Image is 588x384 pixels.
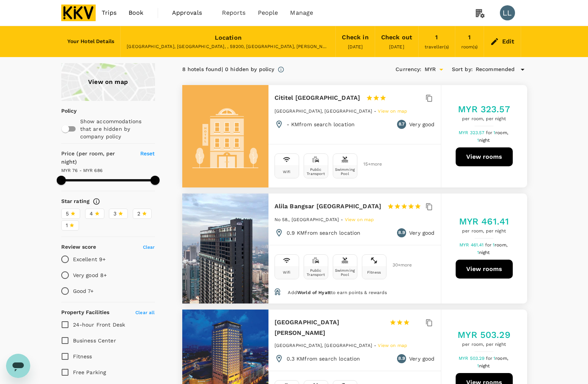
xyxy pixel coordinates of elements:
[73,369,106,375] span: Free Parking
[67,37,115,46] h6: Your Hotel Details
[345,217,374,222] span: View on map
[93,198,100,205] svg: Star ratings are awarded to properties to represent the quality of services, facilities, and amen...
[258,8,278,17] span: People
[345,216,374,222] a: View on map
[458,329,510,341] h5: MYR 503.29
[73,255,106,263] p: Excellent 9+
[378,343,407,348] span: View on map
[297,290,331,295] span: World of Hyatt
[461,44,478,50] span: room(s)
[80,118,154,140] p: Show accommodations that are hidden by company policy
[61,5,96,21] img: KKV Supply Chain Sdn Bhd
[66,210,69,218] span: 5
[378,108,407,114] span: View on map
[275,201,382,212] h6: Alila Bangsar [GEOGRAPHIC_DATA]
[479,138,490,143] span: night
[341,217,344,222] span: -
[393,263,404,268] span: 30 + more
[493,130,509,135] span: 1
[61,197,90,206] h6: Star rating
[275,317,383,338] h6: [GEOGRAPHIC_DATA][PERSON_NAME]
[459,130,486,135] span: MYR 323.57
[127,43,329,51] div: [GEOGRAPHIC_DATA], [GEOGRAPHIC_DATA], , 59200, [GEOGRAPHIC_DATA], [PERSON_NAME]
[6,354,30,378] iframe: Button to launch messaging window
[459,242,485,248] span: MYR 461.41
[493,356,509,361] span: 1
[222,8,246,17] span: Reports
[398,355,405,362] span: 8.9
[486,130,493,135] span: for
[452,65,473,74] h6: Sort by :
[73,353,92,359] span: Fitness
[61,63,155,101] a: View on map
[61,308,110,317] h6: Property Facilities
[425,44,449,50] span: traveller(s)
[459,228,509,235] span: per room, per night
[477,363,491,369] span: 1
[348,44,363,50] span: [DATE]
[61,243,96,251] h6: Review score
[495,242,507,248] span: room,
[140,150,155,156] span: Reset
[396,65,421,74] h6: Currency :
[143,245,155,250] span: Clear
[129,8,144,17] span: Book
[374,343,378,348] span: -
[435,32,438,43] div: 1
[495,130,508,135] span: room,
[287,355,360,362] p: 0.3 KM from search location
[476,65,515,74] span: Recommended
[381,32,412,43] div: Check out
[479,363,490,369] span: night
[306,167,326,176] div: Public Transport
[73,287,94,295] p: Good 7+
[363,162,375,167] span: 15 + more
[409,355,434,362] p: Very good
[73,338,116,344] span: Business Center
[479,250,490,255] span: night
[409,229,434,237] p: Very good
[335,268,355,277] div: Swimming Pool
[458,341,510,348] span: per room, per night
[367,270,381,274] div: Fitness
[335,167,355,176] div: Swimming Pool
[374,108,378,114] span: -
[306,268,326,277] div: Public Transport
[287,121,355,128] p: - KM from search location
[61,150,132,166] h6: Price (per room, per night)
[456,260,513,279] a: View rooms
[456,147,513,166] button: View rooms
[288,290,387,295] span: Add to earn points & rewards
[342,32,368,43] div: Check in
[283,270,291,274] div: Wifi
[73,271,107,279] p: Very good 8+
[500,5,515,20] div: LL
[459,215,509,228] h5: MYR 461.41
[398,229,405,237] span: 8.9
[73,322,126,328] span: 24-hour Front Desk
[468,32,471,43] div: 1
[459,356,486,361] span: MYR 503.29
[378,342,407,348] a: View on map
[502,36,515,47] div: Edit
[477,250,491,255] span: 1
[135,310,155,315] span: Clear all
[102,8,116,17] span: Trips
[275,343,372,348] span: [GEOGRAPHIC_DATA], [GEOGRAPHIC_DATA]
[283,170,291,174] div: Wifi
[389,44,404,50] span: [DATE]
[275,217,339,222] span: No 58., [GEOGRAPHIC_DATA]
[90,210,93,218] span: 4
[172,8,210,17] span: Approvals
[275,93,360,103] h6: Cititel [GEOGRAPHIC_DATA]
[399,121,405,128] span: 8.7
[61,107,66,115] p: Policy
[436,64,447,75] button: Open
[182,65,275,74] div: 8 hotels found | 0 hidden by policy
[493,242,509,248] span: 1
[137,210,140,218] span: 2
[458,103,510,115] h5: MYR 323.57
[66,221,68,229] span: 1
